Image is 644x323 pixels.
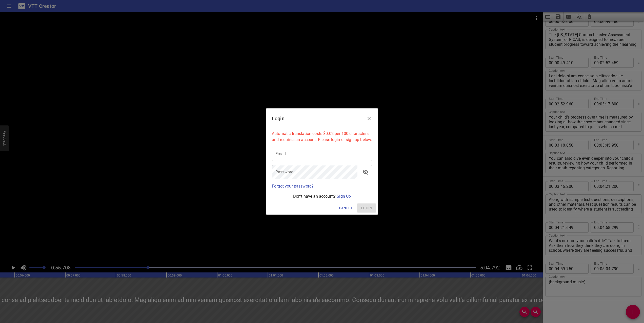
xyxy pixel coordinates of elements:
p: Don't have an account? [272,193,372,199]
h6: Login [272,114,285,123]
button: Close [363,112,375,125]
p: Automatic translation costs $0.02 per 100 characters and requires an account. Please login or sig... [272,131,372,143]
button: toggle password visibility [359,166,372,178]
span: Please enter your email and password above. [357,203,376,213]
a: Forgot your password? [272,184,314,189]
a: Sign Up [337,194,351,199]
span: Cancel [339,205,353,211]
button: Cancel [337,203,355,213]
